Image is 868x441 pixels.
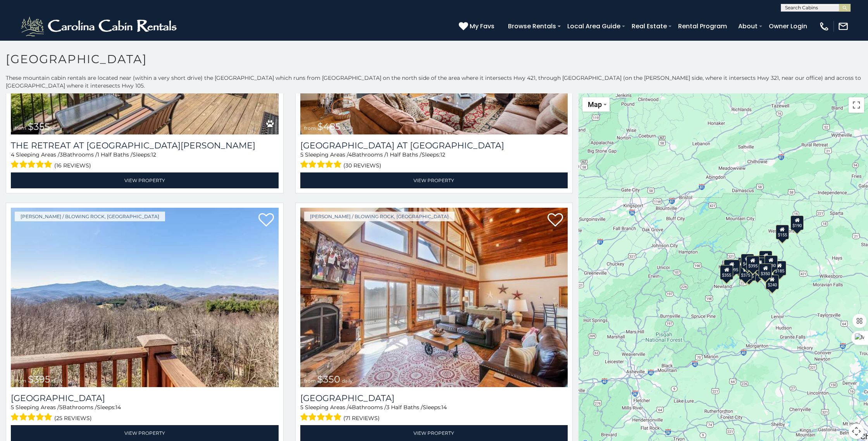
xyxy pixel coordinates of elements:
[11,140,279,151] a: The Retreat at [GEOGRAPHIC_DATA][PERSON_NAME]
[753,258,766,272] div: $695
[764,255,777,270] div: $930
[15,125,26,131] span: from
[52,378,63,384] span: daily
[11,140,279,151] h3: The Retreat at Mountain Meadows
[440,151,445,158] span: 12
[304,212,455,221] a: [PERSON_NAME] / Blowing Rock, [GEOGRAPHIC_DATA]
[582,97,610,112] button: Change map style
[723,260,740,274] div: $1,095
[11,403,279,423] div: Sleeping Areas / Bathrooms / Sleeps:
[300,393,568,403] h3: Blackberry Ridge
[300,208,568,387] a: Blackberry Ridge from $350 daily
[470,21,494,31] span: My Favs
[60,151,63,158] span: 3
[849,424,864,439] button: Map camera controls
[15,212,165,221] a: [PERSON_NAME] / Blowing Rock, [GEOGRAPHIC_DATA]
[739,265,752,280] div: $375
[54,160,91,171] span: (16 reviews)
[11,393,279,403] a: [GEOGRAPHIC_DATA]
[52,125,62,131] span: daily
[342,378,353,384] span: daily
[11,151,279,171] div: Sleeping Areas / Bathrooms / Sleeps:
[775,225,789,239] div: $155
[746,256,759,270] div: $395
[504,19,560,33] a: Browse Rentals
[300,403,568,423] div: Sleeping Areas / Bathrooms / Sleeps:
[674,19,731,33] a: Rental Program
[459,21,496,31] a: My Favs
[765,275,778,289] div: $240
[11,208,279,387] a: Stone Ridge Lodge from $395 daily
[849,97,864,113] button: Toggle fullscreen view
[819,21,830,32] img: phone-regular-white.png
[759,264,772,278] div: $350
[765,19,811,33] a: Owner Login
[11,404,14,411] span: 5
[304,125,316,131] span: from
[97,151,133,158] span: 1 Half Baths /
[11,208,279,387] img: Stone Ridge Lodge
[11,393,279,403] h3: Stone Ridge Lodge
[300,172,568,188] a: View Property
[300,140,568,151] a: [GEOGRAPHIC_DATA] at [GEOGRAPHIC_DATA]
[734,19,761,33] a: About
[386,404,423,411] span: 3 Half Baths /
[300,393,568,403] a: [GEOGRAPHIC_DATA]
[838,21,849,32] img: mail-regular-white.png
[11,151,14,158] span: 4
[720,265,733,280] div: $355
[343,160,381,171] span: (30 reviews)
[790,215,804,230] div: $190
[386,151,422,158] span: 1 Half Baths /
[59,404,62,411] span: 5
[300,151,568,171] div: Sleeping Areas / Bathrooms / Sleeps:
[300,404,303,411] span: 5
[773,261,786,276] div: $185
[28,121,50,132] span: $355
[300,425,568,441] a: View Property
[115,404,121,411] span: 14
[28,374,50,385] span: $395
[741,254,754,269] div: $451
[348,151,352,158] span: 4
[588,100,602,109] span: Map
[151,151,156,158] span: 12
[300,208,568,387] img: Blackberry Ridge
[548,212,563,229] a: Add to favorites
[300,151,303,158] span: 5
[441,404,447,411] span: 14
[628,19,671,33] a: Real Estate
[304,378,316,384] span: from
[317,374,340,385] span: $350
[19,15,180,38] img: White-1-2.png
[11,425,279,441] a: View Property
[348,404,352,411] span: 4
[11,172,279,188] a: View Property
[15,378,26,384] span: from
[54,413,92,423] span: (25 reviews)
[258,212,274,229] a: Add to favorites
[343,413,380,423] span: (71 reviews)
[759,251,772,265] div: $235
[317,121,341,132] span: $485
[342,125,353,131] span: daily
[300,140,568,151] h3: Ridge Haven Lodge at Echota
[563,19,624,33] a: Local Area Guide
